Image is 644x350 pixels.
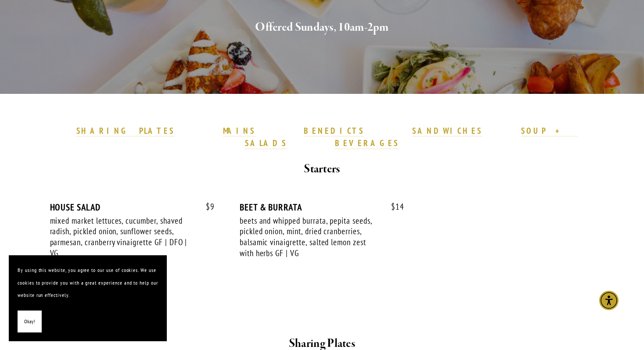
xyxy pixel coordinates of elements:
[304,125,364,137] a: BENEDICTS
[24,315,35,328] span: Okay!
[335,138,399,149] a: BEVERAGES
[240,215,379,259] div: beets and whipped burrata, pepita seeds, pickled onion, mint, dried cranberries, balsamic vinaigr...
[304,125,364,136] strong: BENEDICTS
[76,125,175,137] a: SHARING PLATES
[412,125,482,136] strong: SANDWICHES
[18,264,158,302] p: By using this website, you agree to our use of cookies. We use cookies to provide you with a grea...
[197,202,215,212] span: 9
[412,125,482,137] a: SANDWICHES
[599,291,619,310] div: Accessibility Menu
[240,202,404,213] div: BEET & BURRATA
[50,215,190,259] div: mixed market lettuces, cucumber, shaved radish, pickled onion, sunflower seeds, parmesan, cranber...
[9,255,167,341] section: Cookie banner
[50,202,215,213] div: HOUSE SALAD
[391,201,396,212] span: $
[66,18,578,37] h2: Offered Sundays, 10am-2pm
[76,125,175,136] strong: SHARING PLATES
[245,125,577,149] a: SOUP + SALADS
[18,311,42,333] button: Okay!
[206,201,210,212] span: $
[223,125,256,136] strong: MAINS
[335,138,399,148] strong: BEVERAGES
[223,125,256,137] a: MAINS
[304,161,340,177] strong: Starters
[382,202,404,212] span: 14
